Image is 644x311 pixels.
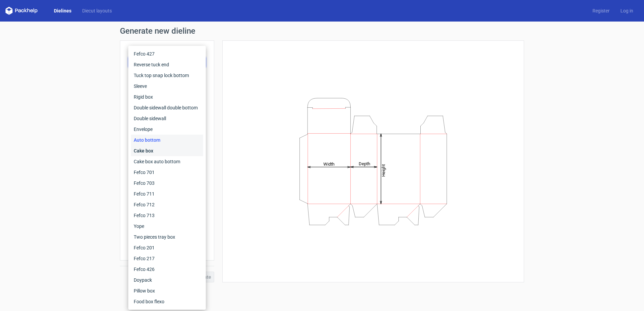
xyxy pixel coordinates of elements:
div: Sleeve [131,81,203,92]
div: Yope [131,221,203,232]
div: Fefco 426 [131,264,203,275]
div: Double sidewall [131,113,203,124]
tspan: Width [323,161,334,166]
div: Envelope [131,124,203,135]
a: Register [587,7,615,14]
div: Pillow box [131,285,203,296]
div: Doypack [131,275,203,285]
div: Cake box [131,145,203,156]
div: Tuck top snap lock bottom [131,70,203,81]
h1: Generate new dieline [120,27,524,35]
div: Fefco 427 [131,48,203,59]
div: Food box flexo [131,296,203,307]
div: Fefco 712 [131,199,203,210]
div: Double sidewall double bottom [131,102,203,113]
div: Fefco 217 [131,253,203,264]
div: Fefco 701 [131,167,203,178]
div: Fefco 703 [131,178,203,188]
tspan: Depth [359,161,370,166]
a: Log in [615,7,639,14]
div: Cake box auto bottom [131,156,203,167]
div: Fefco 201 [131,242,203,253]
div: Reverse tuck end [131,59,203,70]
div: Rigid box [131,92,203,102]
a: Diecut layouts [77,7,117,14]
div: Auto bottom [131,135,203,145]
div: Two pieces tray box [131,232,203,242]
div: Fefco 713 [131,210,203,221]
a: Dielines [49,7,77,14]
div: Fefco 711 [131,188,203,199]
tspan: Height [381,164,386,176]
